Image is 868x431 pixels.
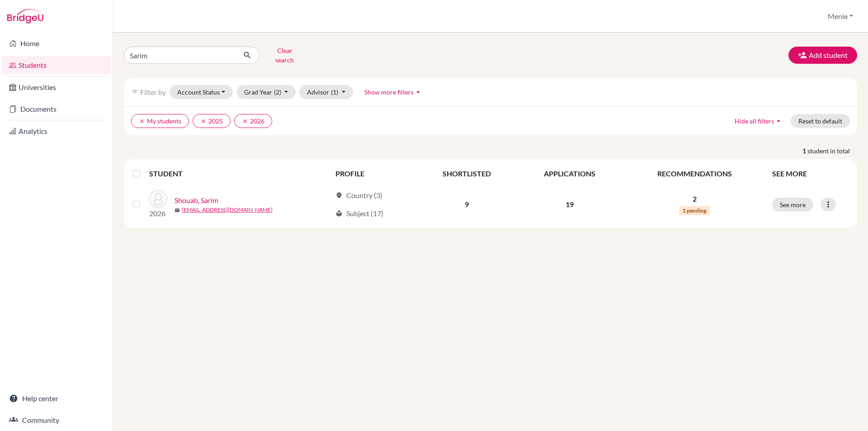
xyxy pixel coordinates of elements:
i: arrow_drop_up [414,87,423,96]
th: PROFILE [330,163,417,185]
button: Account Status [170,85,233,99]
th: RECOMMENDATIONS [623,163,767,185]
button: Add student [788,47,857,64]
div: Country (3) [335,190,382,201]
p: 2 [628,194,761,204]
span: local_library [335,210,343,217]
div: Subject (17) [335,208,383,219]
button: Show more filtersarrow_drop_up [357,85,430,99]
span: mail [175,208,180,213]
p: 2026 [149,208,167,219]
a: Home [2,34,111,52]
span: location_on [335,192,343,199]
span: (2) [274,88,281,96]
a: Community [2,411,111,429]
button: Advisor(1) [299,85,353,99]
th: SHORTLISTED [417,163,517,185]
a: Students [2,56,111,74]
img: Shouab, Sarim [149,190,167,208]
a: Help center [2,389,111,407]
td: 19 [517,185,622,224]
button: clearMy students [131,114,189,128]
span: Show more filters [364,88,414,96]
a: [EMAIL_ADDRESS][DOMAIN_NAME] [182,206,273,214]
button: Hide all filtersarrow_drop_up [727,114,791,128]
th: SEE MORE [767,163,854,185]
i: clear [139,118,145,124]
span: student in total [807,146,857,156]
button: Reset to default [791,114,850,128]
button: Clear search [259,43,310,67]
img: Bridge-U [7,9,43,24]
button: Grad Year(2) [236,85,296,99]
button: Menie [824,8,857,25]
th: APPLICATIONS [517,163,622,185]
i: filter_list [131,88,138,95]
input: Find student by name... [124,47,236,64]
i: clear [242,118,248,124]
span: Hide all filters [735,117,774,125]
span: (1) [331,88,338,96]
a: Analytics [2,122,111,140]
th: STUDENT [149,163,330,185]
a: Documents [2,100,111,118]
a: Shouab, Sarim [175,195,218,206]
td: 9 [417,185,517,224]
button: clear2026 [234,114,272,128]
a: Universities [2,78,111,96]
strong: 1 [802,146,807,156]
button: clear2025 [193,114,231,128]
i: arrow_drop_up [774,116,783,125]
i: clear [200,118,207,124]
button: See more [772,198,813,212]
span: Filter by [140,88,166,96]
span: 1 pending [679,206,710,215]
